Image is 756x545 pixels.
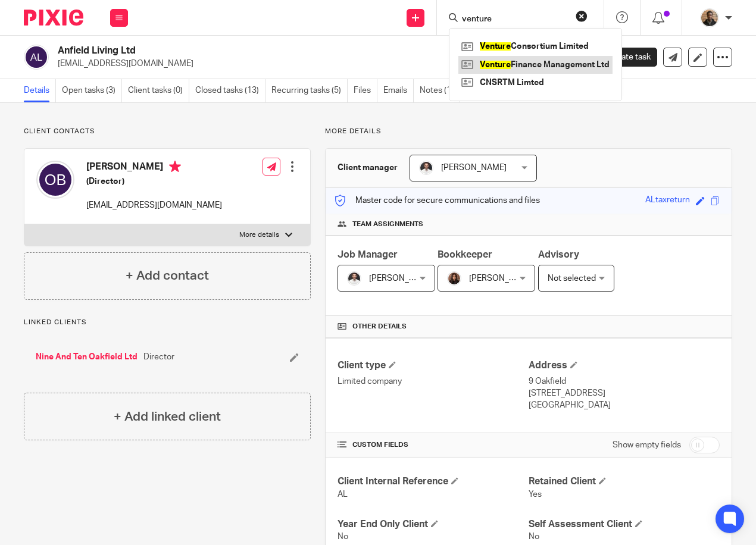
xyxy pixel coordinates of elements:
[24,10,83,26] img: Pixie
[645,194,690,208] div: ALtaxreturn
[548,274,596,283] span: Not selected
[58,45,468,57] h2: Anfield Living Ltd
[36,161,74,199] img: svg%3E
[461,14,568,25] input: Search
[58,58,570,70] p: [EMAIL_ADDRESS][DOMAIN_NAME]
[576,10,588,22] button: Clear
[36,351,138,363] a: Nine And Ten Oakfield Ltd
[86,176,222,187] h5: (Director)
[239,230,279,240] p: More details
[469,274,535,283] span: [PERSON_NAME]
[529,375,720,387] p: 9 Oakfield
[613,439,681,451] label: Show empty fields
[347,271,361,286] img: dom%20slack.jpg
[438,250,492,259] span: Bookkeeper
[447,271,461,286] img: Headshot.jpg
[441,164,507,172] span: [PERSON_NAME]
[354,79,377,102] a: Files
[588,48,657,67] a: Create task
[24,127,311,136] p: Client contacts
[24,318,311,327] p: Linked clients
[383,79,414,102] a: Emails
[700,8,719,27] img: WhatsApp%20Image%202025-04-23%20.jpg
[143,351,174,363] span: Director
[338,250,398,259] span: Job Manager
[420,79,460,102] a: Notes (1)
[529,475,720,488] h4: Retained Client
[529,399,720,411] p: [GEOGRAPHIC_DATA]
[128,79,189,102] a: Client tasks (0)
[352,322,407,331] span: Other details
[352,220,423,229] span: Team assignments
[62,79,122,102] a: Open tasks (3)
[195,79,265,102] a: Closed tasks (13)
[529,490,542,499] span: Yes
[338,359,529,372] h4: Client type
[86,161,222,176] h4: [PERSON_NAME]
[24,79,56,102] a: Details
[529,518,720,531] h4: Self Assessment Client
[126,267,209,285] h4: + Add contact
[338,440,529,450] h4: CUSTOM FIELDS
[529,533,539,541] span: No
[335,195,540,206] p: Master code for secure communications and files
[419,161,433,175] img: dom%20slack.jpg
[538,250,579,259] span: Advisory
[86,199,222,211] p: [EMAIL_ADDRESS][DOMAIN_NAME]
[338,518,529,531] h4: Year End Only Client
[369,274,435,283] span: [PERSON_NAME]
[325,127,732,136] p: More details
[529,387,720,399] p: [STREET_ADDRESS]
[338,375,529,387] p: Limited company
[271,79,348,102] a: Recurring tasks (5)
[338,475,529,488] h4: Client Internal Reference
[114,408,221,426] h4: + Add linked client
[24,45,49,70] img: svg%3E
[529,359,720,372] h4: Address
[338,490,348,499] span: AL
[338,162,398,174] h3: Client manager
[169,161,181,173] i: Primary
[338,533,348,541] span: No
